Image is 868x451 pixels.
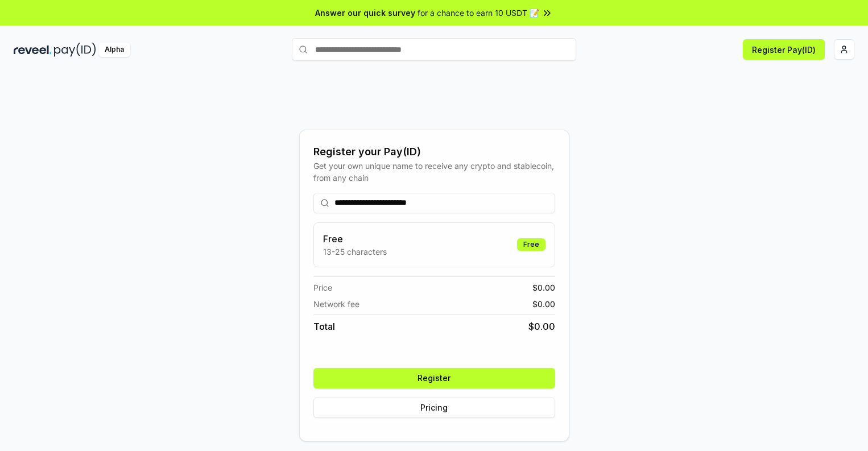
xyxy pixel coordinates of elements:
[313,368,555,388] button: Register
[528,320,555,333] span: $ 0.00
[313,282,332,293] span: Price
[743,39,825,60] button: Register Pay(ID)
[323,246,387,258] p: 13-25 characters
[315,7,415,19] span: Answer our quick survey
[517,238,545,251] div: Free
[532,282,555,293] span: $ 0.00
[313,298,359,310] span: Network fee
[532,298,555,310] span: $ 0.00
[313,398,555,418] button: Pricing
[313,320,335,333] span: Total
[418,7,539,19] span: for a chance to earn 10 USDT 📝
[98,43,130,57] div: Alpha
[54,43,96,57] img: pay_id
[14,43,52,57] img: reveel_dark
[323,232,387,246] h3: Free
[313,144,555,160] div: Register your Pay(ID)
[313,160,555,184] div: Get your own unique name to receive any crypto and stablecoin, from any chain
